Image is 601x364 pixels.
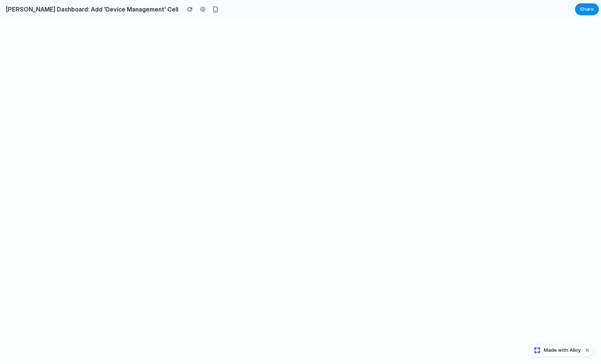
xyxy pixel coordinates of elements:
[544,347,581,354] span: Made with Alloy
[529,347,581,354] a: Made with Alloy
[3,5,178,14] h2: [PERSON_NAME] Dashboard: Add 'Device Management' Cell
[583,346,592,355] button: Dismiss watermark
[575,3,599,15] button: Share
[580,6,594,13] span: Share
